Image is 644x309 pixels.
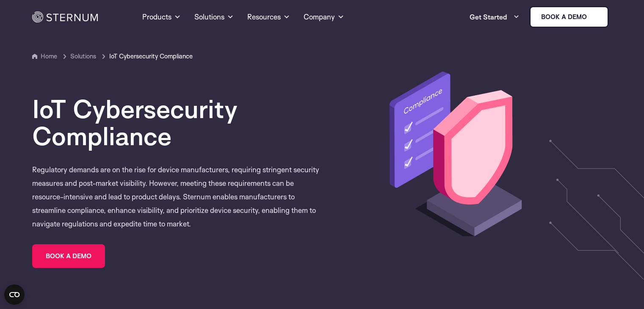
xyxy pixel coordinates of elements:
[304,2,344,32] a: Company
[32,244,105,268] a: BOOK A DEMO
[379,61,526,243] img: IoT Cybersecurity Compliance
[470,8,520,25] a: Get Started
[32,163,322,231] p: Regulatory demands are on the rise for device manufacturers, requiring stringent security measure...
[247,2,290,32] a: Resources
[41,52,57,60] a: Home
[194,2,234,32] a: Solutions
[590,14,597,20] img: sternum iot
[109,51,193,61] span: IoT Cybersecurity Compliance
[530,6,608,28] a: Book a demo
[32,95,322,149] h1: IoT Cybersecurity Compliance
[142,2,181,32] a: Products
[4,284,25,305] button: Open CMP widget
